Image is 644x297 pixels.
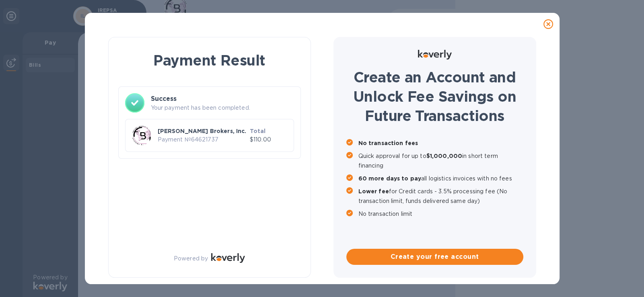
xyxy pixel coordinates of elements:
b: 60 more days to pay [358,175,422,182]
p: Powered by [174,254,208,263]
h1: Create an Account and Unlock Fee Savings on Future Transactions [346,68,523,125]
p: No transaction limit [358,209,523,219]
p: Quick approval for up to in short term financing [358,151,523,170]
p: [PERSON_NAME] Brokers, Inc. [158,127,247,135]
b: Total [250,128,266,134]
p: $110.00 [250,135,287,144]
b: No transaction fees [358,140,418,146]
p: for Credit cards - 3.5% processing fee (No transaction limit, funds delivered same day) [358,186,523,206]
h1: Payment Result [121,50,298,70]
button: Create your free account [346,249,523,265]
h3: Success [151,94,294,104]
p: Your payment has been completed. [151,104,294,112]
img: Logo [418,50,452,59]
b: Lower fee [358,188,389,195]
span: Create your free account [353,252,517,262]
b: $1,000,000 [426,153,462,159]
img: Logo [211,253,245,263]
p: all logistics invoices with no fees [358,174,523,183]
p: Payment № 64621737 [158,135,247,144]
